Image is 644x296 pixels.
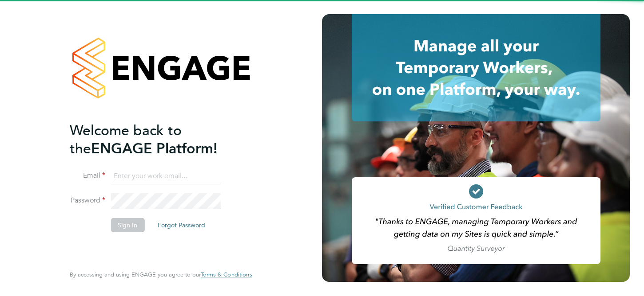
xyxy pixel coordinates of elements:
span: Welcome back to the [70,122,182,157]
label: Email [70,171,105,180]
span: By accessing and using ENGAGE you agree to our [70,271,252,278]
label: Password [70,196,105,205]
button: Forgot Password [151,218,212,232]
a: Terms & Conditions [201,271,252,278]
h2: ENGAGE Platform! [70,121,243,158]
input: Enter your work email... [111,168,220,184]
button: Sign In [111,218,144,232]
